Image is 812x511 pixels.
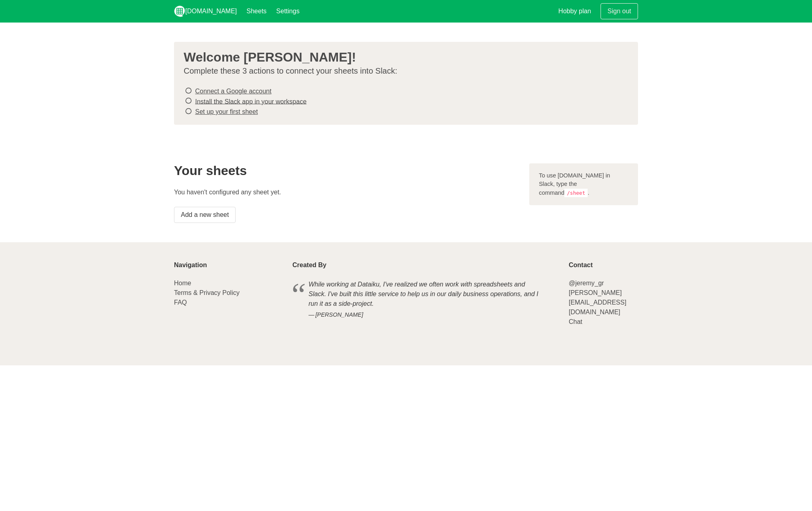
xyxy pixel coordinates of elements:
[569,280,604,286] a: @jeremy_gr
[564,189,588,197] code: /sheet
[309,311,543,319] cite: [PERSON_NAME]
[195,108,258,115] a: Set up your first sheet
[174,163,520,178] h2: Your sheets
[292,278,559,321] blockquote: While working at Dataiku, I've realized we often work with spreadsheets and Slack. I've built thi...
[569,289,626,315] a: [PERSON_NAME][EMAIL_ADDRESS][DOMAIN_NAME]
[174,6,185,17] img: logo_v2_white.png
[174,188,520,197] p: You haven't configured any sheet yet.
[195,88,271,95] a: Connect a Google account
[569,318,582,325] a: Chat
[292,262,559,269] p: Created By
[174,207,236,223] a: Add a new sheet
[184,50,622,64] h3: Welcome [PERSON_NAME]!
[569,262,638,269] p: Contact
[184,66,622,76] p: Complete these 3 actions to connect your sheets into Slack:
[195,98,307,105] a: Install the Slack app in your workspace
[174,280,191,286] a: Home
[174,262,283,269] p: Navigation
[174,289,240,296] a: Terms & Privacy Policy
[174,299,187,306] a: FAQ
[601,3,638,19] a: Sign out
[529,163,638,206] div: To use [DOMAIN_NAME] in Slack, type the command .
